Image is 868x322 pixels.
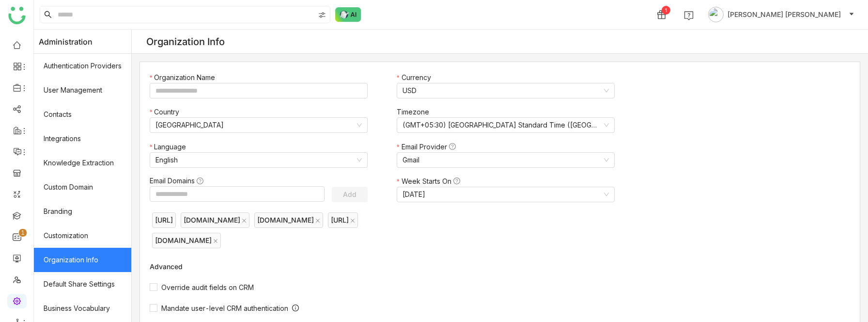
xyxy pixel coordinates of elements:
nz-select-item: United States [155,118,362,132]
nz-select-item: (GMT+05:30) India Standard Time (Asia/Kolkata) [403,118,609,132]
img: help.svg [684,11,694,20]
a: Default Share Settings [34,272,131,296]
div: Organization Info [146,36,225,48]
nz-select-item: USD [403,83,609,98]
label: Week Starts On [397,176,465,187]
nz-tag: [DOMAIN_NAME] [181,212,249,228]
a: Knowledge Extraction [34,151,131,175]
nz-select-item: English [155,153,362,167]
div: Advanced [150,262,634,271]
label: Language [150,142,191,152]
nz-tag: [URL] [152,212,176,228]
a: Organization Info [34,248,131,272]
nz-select-item: Monday [403,187,609,202]
span: Administration [39,30,93,54]
nz-select-item: Gmail [403,153,609,167]
a: Integrations [34,127,131,151]
nz-tag: [DOMAIN_NAME] [152,233,221,248]
span: Override audit fields on CRM [157,283,258,291]
img: avatar [708,7,724,22]
a: Contacts [34,102,131,127]
nz-badge-sup: 1 [19,229,27,237]
a: Custom Domain [34,175,131,199]
label: Email Provider [397,142,460,152]
label: Currency [397,72,435,83]
label: Email Domains [150,176,208,186]
button: [PERSON_NAME] [PERSON_NAME] [706,7,856,22]
a: Business Vocabulary [34,296,131,321]
span: Mandate user-level CRM authentication [157,304,292,312]
label: Country [150,107,184,117]
div: 1 [662,6,670,15]
span: [PERSON_NAME] [PERSON_NAME] [728,9,841,20]
nz-tag: [DOMAIN_NAME] [254,212,323,228]
img: search-type.svg [318,11,326,19]
a: Branding [34,199,131,224]
a: Authentication Providers [34,54,131,78]
p: 1 [21,228,25,238]
button: Add [332,187,368,202]
a: User Management [34,78,131,102]
a: Customization [34,224,131,248]
nz-tag: [URL] [328,212,358,228]
img: ask-buddy-normal.svg [335,7,361,22]
label: Organization Name [150,72,220,83]
img: logo [8,7,26,24]
label: Timezone [397,107,434,117]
